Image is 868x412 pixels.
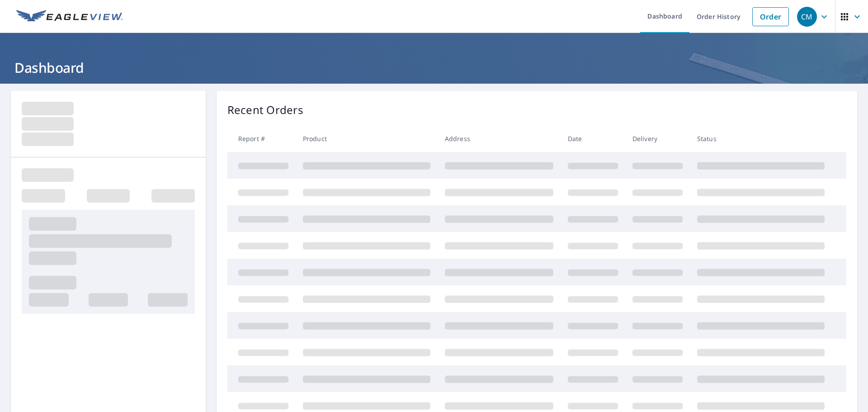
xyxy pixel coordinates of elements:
[227,125,296,152] th: Report #
[797,7,817,27] div: CM
[561,125,625,152] th: Date
[227,102,303,118] p: Recent Orders
[690,125,832,152] th: Status
[752,7,789,26] a: Order
[438,125,561,152] th: Address
[16,10,123,24] img: EV Logo
[11,58,857,77] h1: Dashboard
[296,125,438,152] th: Product
[625,125,690,152] th: Delivery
